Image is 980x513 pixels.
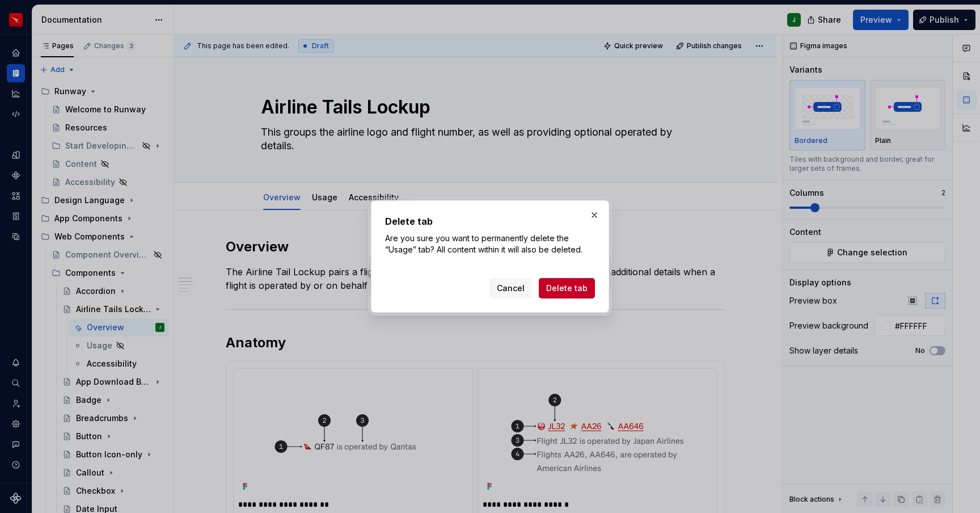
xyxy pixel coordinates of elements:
[497,283,525,294] span: Cancel
[385,215,595,228] h2: Delete tab
[539,278,595,298] button: Delete tab
[385,233,595,255] p: Are you sure you want to permanently delete the “Usage” tab? All content within it will also be d...
[489,278,532,298] button: Cancel
[546,283,588,294] span: Delete tab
